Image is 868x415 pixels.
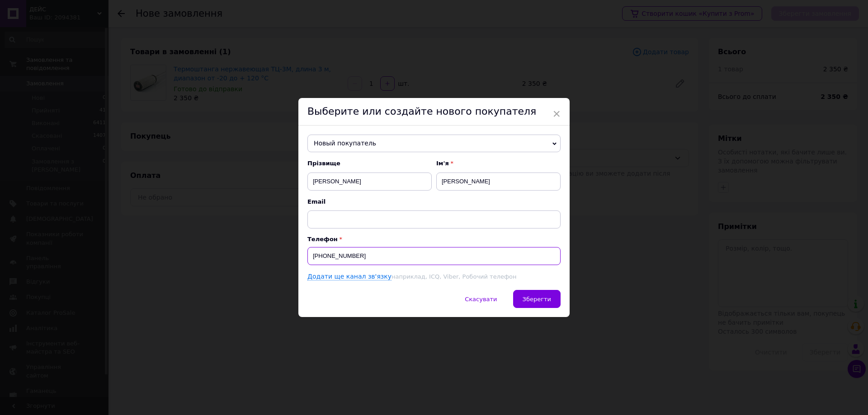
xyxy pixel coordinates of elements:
span: наприклад, ICQ, Viber, Робочий телефон [392,273,516,280]
a: Додати ще канал зв'язку [307,273,392,280]
span: Ім'я [436,159,561,168]
input: +38 096 0000000 [307,247,561,265]
input: Наприклад: Іван [436,173,561,191]
span: Скасувати [465,296,497,303]
button: Зберегти [513,290,561,308]
span: Прізвище [307,159,432,168]
div: Выберите или создайте нового покупателя [298,98,570,126]
span: Email [307,198,561,206]
p: Телефон [307,236,561,242]
span: Зберегти [523,296,551,303]
span: Новый покупатель [307,135,561,153]
input: Наприклад: Іванов [307,173,432,191]
button: Скасувати [455,290,506,308]
span: × [552,106,561,121]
